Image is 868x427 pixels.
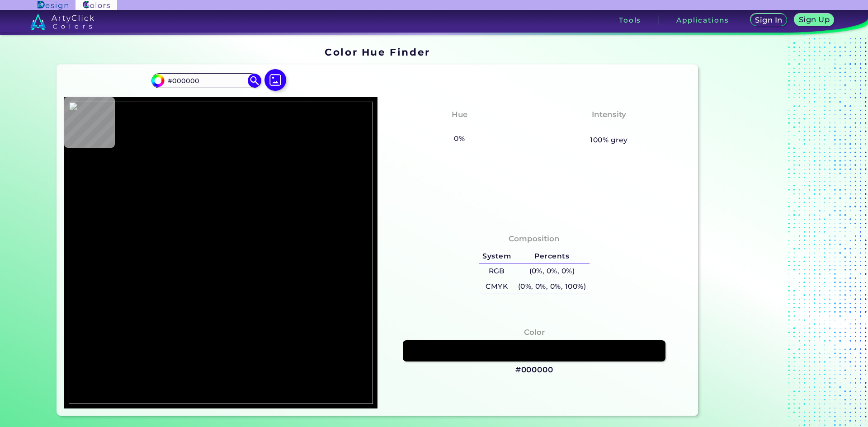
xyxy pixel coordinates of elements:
[248,74,261,87] img: icon search
[38,1,68,9] img: ArtyClick Design logo
[30,14,94,30] img: logo_artyclick_colors_white.svg
[619,17,641,23] h3: Tools
[590,134,627,146] h5: 100% grey
[452,108,467,121] h4: Hue
[756,17,781,23] h5: Sign In
[514,249,590,264] h5: Percents
[479,264,514,279] h5: RGB
[264,69,286,91] img: icon picture
[325,45,430,59] h1: Color Hue Finder
[514,279,590,294] h5: (0%, 0%, 0%, 100%)
[752,14,785,26] a: Sign In
[164,75,248,87] input: type color..
[509,232,560,245] h4: Composition
[479,249,514,264] h5: System
[796,14,832,26] a: Sign Up
[676,17,729,23] h3: Applications
[479,279,514,294] h5: CMYK
[592,108,626,121] h4: Intensity
[515,365,553,375] h3: #000000
[69,102,373,404] img: d83343ad-c465-4f18-95ea-2240d7ed96fb
[594,122,624,133] h3: None
[800,16,828,23] h5: Sign Up
[524,326,545,339] h4: Color
[514,264,590,279] h5: (0%, 0%, 0%)
[444,122,475,133] h3: None
[451,133,468,145] h5: 0%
